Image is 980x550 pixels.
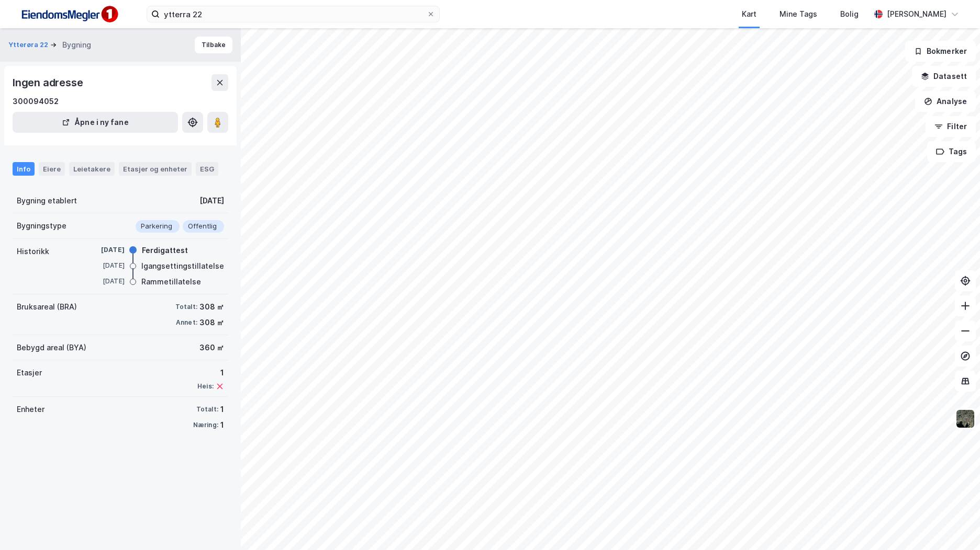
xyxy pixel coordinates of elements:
[779,8,817,20] div: Mine Tags
[928,500,980,550] div: Kontrollprogram for chat
[39,162,65,176] div: Eiere
[17,220,66,232] div: Bygningstype
[196,162,218,176] div: ESG
[17,341,86,354] div: Bebygd areal (BYA)
[905,41,976,62] button: Bokmerker
[927,141,976,162] button: Tags
[83,277,125,286] div: [DATE]
[13,95,59,108] div: 300094052
[17,301,77,313] div: Bruksareal (BRA)
[220,419,224,431] div: 1
[142,244,188,257] div: Ferdigattest
[193,421,218,429] div: Næring:
[912,66,976,87] button: Datasett
[742,8,756,20] div: Kart
[195,37,232,53] button: Tilbake
[197,382,214,391] div: Heis:
[176,318,197,327] div: Annet:
[141,276,201,288] div: Rammetillatelse
[199,301,224,313] div: 308 ㎡
[83,261,125,270] div: [DATE]
[17,194,77,207] div: Bygning etablert
[83,245,125,255] div: [DATE]
[17,3,121,26] img: F4PB6Px+NJ5v8B7XTbfpPpyloAAAAASUVORK5CYII=
[62,39,91,51] div: Bygning
[8,40,50,50] button: Ytterøra 22
[840,8,859,20] div: Bolig
[197,366,224,379] div: 1
[13,74,85,91] div: Ingen adresse
[199,194,224,207] div: [DATE]
[196,405,218,414] div: Totalt:
[175,303,197,311] div: Totalt:
[926,116,976,137] button: Filter
[199,341,224,354] div: 360 ㎡
[17,366,42,379] div: Etasjer
[160,6,427,22] input: Søk på adresse, matrikkel, gårdeiere, leietakere eller personer
[69,162,115,176] div: Leietakere
[220,403,224,416] div: 1
[17,403,44,416] div: Enheter
[17,245,49,258] div: Historikk
[887,8,946,20] div: [PERSON_NAME]
[955,409,975,429] img: 9k=
[123,164,187,174] div: Etasjer og enheter
[141,260,224,272] div: Igangsettingstillatelse
[928,500,980,550] iframe: Chat Widget
[13,162,35,176] div: Info
[199,316,224,329] div: 308 ㎡
[13,112,178,133] button: Åpne i ny fane
[915,91,976,112] button: Analyse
